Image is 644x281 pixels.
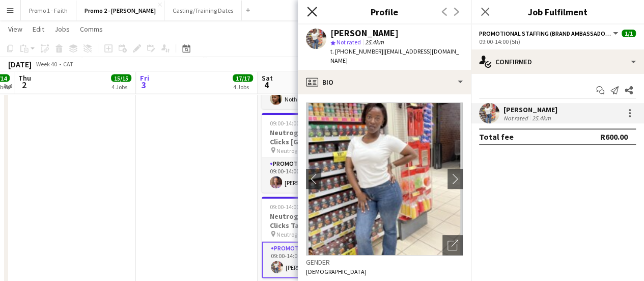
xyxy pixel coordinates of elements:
div: R600.00 [600,132,628,142]
span: Comms [80,24,103,34]
span: Fri [140,73,149,83]
span: [DEMOGRAPHIC_DATA] [306,268,367,275]
a: View [4,22,26,36]
div: Confirmed [471,49,644,74]
app-job-card: 09:00-14:00 (5h)1/1Neutrogena Instore CPT - Clicks Table Bay Neutrogena Instore CPT - Clicks Tabl... [262,197,376,278]
h3: Job Fulfilment [471,5,644,18]
span: Thu [18,73,31,83]
span: 09:00-14:00 (5h) [270,119,311,127]
span: 4 [260,79,273,91]
span: 25.4km [363,38,386,46]
div: [DATE] [8,59,32,69]
app-job-card: 09:00-14:00 (5h)1/1Neutrogena Instore CPT - Clicks [GEOGRAPHIC_DATA] Neutrogena Instore CPT - Cli... [262,113,376,193]
span: 3 [138,79,149,91]
div: CAT [63,60,73,68]
div: Not rated [503,114,530,122]
span: Sat [262,73,273,83]
span: Not rated [337,38,361,46]
a: Edit [29,22,48,36]
span: 2 [17,79,31,91]
div: 25.4km [530,114,553,122]
div: [PERSON_NAME] [503,105,557,114]
span: 09:00-14:00 (5h) [270,203,311,211]
span: 1/1 [622,30,636,37]
span: Neutrogena Instore CPT - Clicks Table Bay [276,231,353,238]
span: Week 40 [34,60,59,68]
div: 09:00-14:00 (5h) [479,38,636,45]
span: Promotional Staffing (Brand Ambassadors) [479,30,611,37]
div: 4 Jobs [233,83,253,91]
div: Total fee [479,132,514,142]
button: Promo 2 - [PERSON_NAME] [76,1,164,20]
h3: Neutrogena Instore CPT - Clicks [GEOGRAPHIC_DATA] [262,128,376,146]
button: Promo 1 - Faith [21,1,76,20]
button: Promotional Staffing (Brand Ambassadors) [479,30,620,37]
app-card-role: Promotional Staffing (Brand Ambassadors)1/109:00-14:00 (5h)[PERSON_NAME] [262,242,376,278]
span: t. [PHONE_NUMBER] [330,47,383,55]
span: Neutrogena Instore CPT - Clicks [GEOGRAPHIC_DATA] [276,147,353,155]
div: [PERSON_NAME] [330,29,399,38]
div: Bio [298,70,471,94]
span: 17/17 [233,74,253,82]
h3: Neutrogena Instore CPT - Clicks Table Bay [262,212,376,230]
div: 4 Jobs [111,83,131,91]
a: Jobs [50,22,74,36]
span: 15/15 [111,74,131,82]
img: Crew avatar or photo [306,103,463,256]
span: Edit [33,24,44,34]
div: Open photos pop-in [442,235,463,256]
button: Casting/Training Dates [164,1,242,20]
a: Comms [76,22,107,36]
h3: Gender [306,258,463,267]
span: Jobs [54,24,70,34]
h3: Profile [298,5,471,18]
span: View [8,24,22,34]
app-card-role: Promotional Staffing (Brand Ambassadors)1/109:00-14:00 (5h)[PERSON_NAME] [262,158,376,193]
span: | [EMAIL_ADDRESS][DOMAIN_NAME] [330,47,459,64]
